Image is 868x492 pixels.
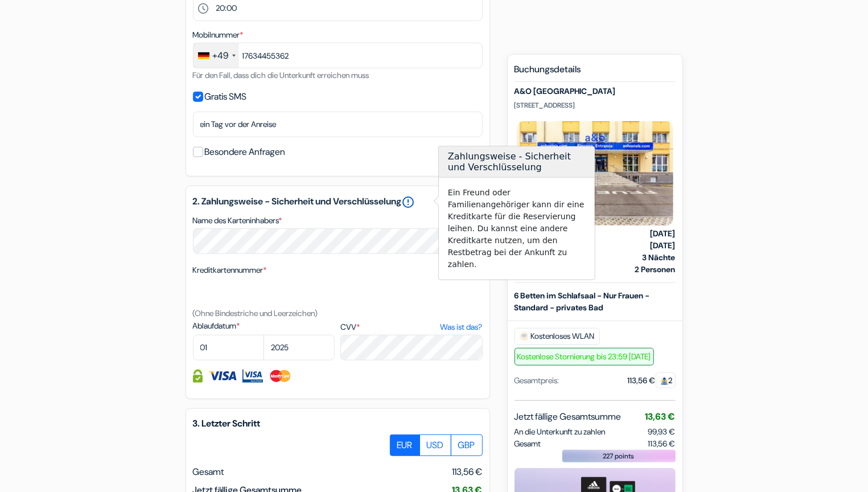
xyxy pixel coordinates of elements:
label: EUR [390,434,420,456]
label: Mobilnummer [193,29,244,41]
span: Jetzt fällige Gesamtsumme [515,410,622,424]
label: Gratis SMS [205,89,247,105]
span: Kostenlose Stornierung bis 23:59 [DATE] [515,348,654,366]
img: free_wifi.svg [520,332,529,341]
label: Besondere Anfragen [205,144,286,160]
label: GBP [451,434,483,456]
img: Visa Electron [242,370,263,383]
span: 13,63 € [645,411,676,423]
strong: [DATE] [651,228,676,240]
span: Gesamt [515,438,541,450]
span: 227 points [603,451,635,461]
span: 2 [656,372,676,388]
label: USD [419,434,451,456]
span: An die Unterkunft zu zahlen [515,426,606,438]
span: Kostenloses WLAN [515,328,600,345]
h3: Zahlungsweise - Sicherheit und Verschlüsselung [439,146,595,178]
div: Germany (Deutschland): +49 [194,43,239,68]
label: Name des Karteninhabers [193,215,282,227]
img: guest.svg [660,377,669,386]
div: Basic radio toggle button group [390,434,483,456]
label: Kreditkartennummer [193,264,267,276]
span: 113,56 € [452,465,483,479]
div: Ein Freund oder Familienangehöriger kann dir eine Kreditkarte für die Reservierung leihen. Du kan... [439,178,595,280]
span: 113,56 € [648,438,676,450]
strong: [DATE] [651,240,676,252]
span: 99,93 € [648,427,676,437]
p: [STREET_ADDRESS] [515,101,676,110]
div: Gesamtpreis: [515,375,560,387]
input: 1512 3456789 [193,43,483,68]
small: (Ohne Bindestriche und Leerzeichen) [193,308,318,318]
img: Visa [208,370,237,383]
a: error_outline [402,195,416,209]
span: Gesamt [193,466,224,478]
div: 113,56 € [628,375,676,387]
img: Master Card [269,370,292,383]
a: Was ist das? [440,321,482,333]
h5: 3. Letzter Schritt [193,418,483,429]
strong: 2 Personen [635,264,676,276]
div: +49 [213,49,229,63]
img: Kreditkarteninformationen sind vollständig verschlüsselt und gesichert [193,370,203,383]
small: Für den Fall, dass dich die Unterkunft erreichen muss [193,70,369,80]
h5: 2. Zahlungsweise - Sicherheit und Verschlüsselung [193,195,483,209]
label: CVV [340,321,482,333]
b: 6 Betten im Schlafsaal - Nur Frauen - Standard - privates Bad [515,290,650,313]
h5: Buchungsdetails [515,64,676,82]
label: Ablaufdatum [193,320,335,332]
h5: A&O [GEOGRAPHIC_DATA] [515,87,676,96]
strong: 3 Nächte [643,252,676,264]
